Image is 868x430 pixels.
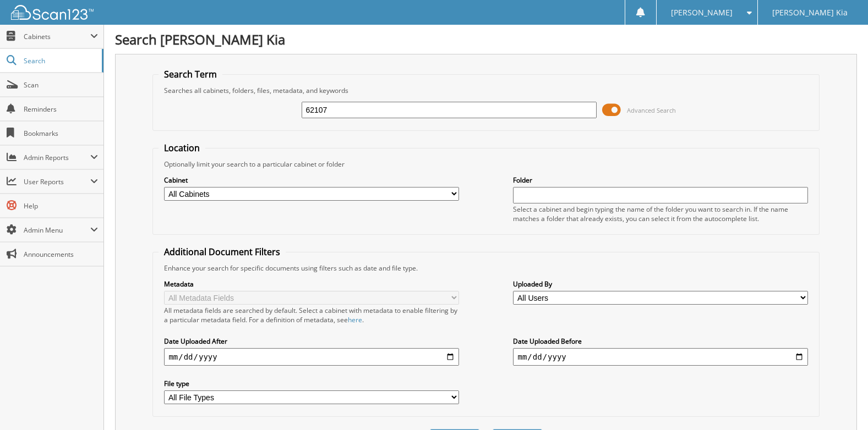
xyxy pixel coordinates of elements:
[24,225,90,235] span: Admin Menu
[671,9,733,16] span: [PERSON_NAME]
[164,175,458,185] label: Cabinet
[159,263,813,273] div: Enhance your search for specific documents using filters such as date and file type.
[513,279,807,289] label: Uploaded By
[24,129,98,138] span: Bookmarks
[24,56,96,65] span: Search
[627,106,676,114] span: Advanced Search
[115,30,857,48] h1: Search [PERSON_NAME] Kia
[24,80,98,90] span: Scan
[513,337,807,346] label: Date Uploaded Before
[348,315,362,324] a: here
[513,175,807,185] label: Folder
[24,104,98,114] span: Reminders
[24,177,90,186] span: User Reports
[164,306,458,324] div: All metadata fields are searched by default. Select a cabinet with metadata to enable filtering b...
[513,348,807,366] input: end
[164,379,458,388] label: File type
[24,153,90,162] span: Admin Reports
[813,377,868,430] iframe: Chat Widget
[513,205,807,223] div: Select a cabinet and begin typing the name of the folder you want to search in. If the name match...
[159,86,813,95] div: Searches all cabinets, folders, files, metadata, and keywords
[772,9,848,16] span: [PERSON_NAME] Kia
[164,279,458,289] label: Metadata
[159,246,286,258] legend: Additional Document Filters
[159,142,205,154] legend: Location
[11,5,94,20] img: scan123-logo-white.svg
[24,250,98,259] span: Announcements
[164,348,458,366] input: start
[24,201,98,211] span: Help
[24,32,90,41] span: Cabinets
[164,337,458,346] label: Date Uploaded After
[159,68,222,80] legend: Search Term
[159,159,813,169] div: Optionally limit your search to a particular cabinet or folder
